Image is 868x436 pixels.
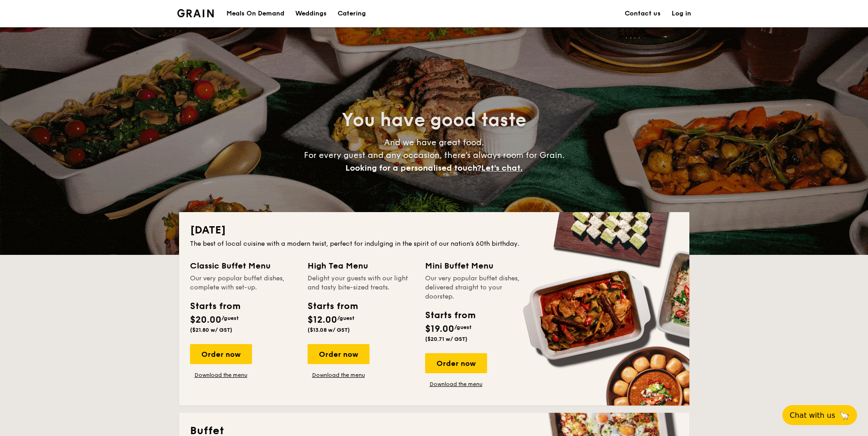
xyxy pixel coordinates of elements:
[190,344,252,364] div: Order now
[425,336,467,342] span: ($20.71 w/ GST)
[308,327,350,333] span: ($13.08 w/ GST)
[454,324,472,330] span: /guest
[190,239,678,248] div: The best of local cuisine with a modern twist, perfect for indulging in the spirit of our nation’...
[425,324,454,335] span: $19.00
[481,163,523,173] span: Let's chat.
[790,411,835,420] span: Chat with us
[190,314,221,325] span: $20.00
[190,299,240,313] div: Starts from
[308,371,370,379] a: Download the menu
[308,299,357,313] div: Starts from
[308,314,337,325] span: $12.00
[425,259,532,272] div: Mini Buffet Menu
[308,259,414,272] div: High Tea Menu
[425,274,532,301] div: Our very popular buffet dishes, delivered straight to your doorstep.
[337,315,354,321] span: /guest
[177,9,214,17] a: Logotype
[190,327,232,333] span: ($21.80 w/ GST)
[425,380,487,388] a: Download the menu
[190,274,297,292] div: Our very popular buffet dishes, complete with set-up.
[221,315,239,321] span: /guest
[177,9,214,17] img: Grain
[425,353,487,373] div: Order now
[190,371,252,379] a: Download the menu
[308,274,414,292] div: Delight your guests with our light and tasty bite-sized treats.
[839,410,850,421] span: 🦙
[190,223,678,238] h2: [DATE]
[425,309,475,322] div: Starts from
[190,259,297,272] div: Classic Buffet Menu
[782,405,857,425] button: Chat with us🦙
[308,344,370,364] div: Order now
